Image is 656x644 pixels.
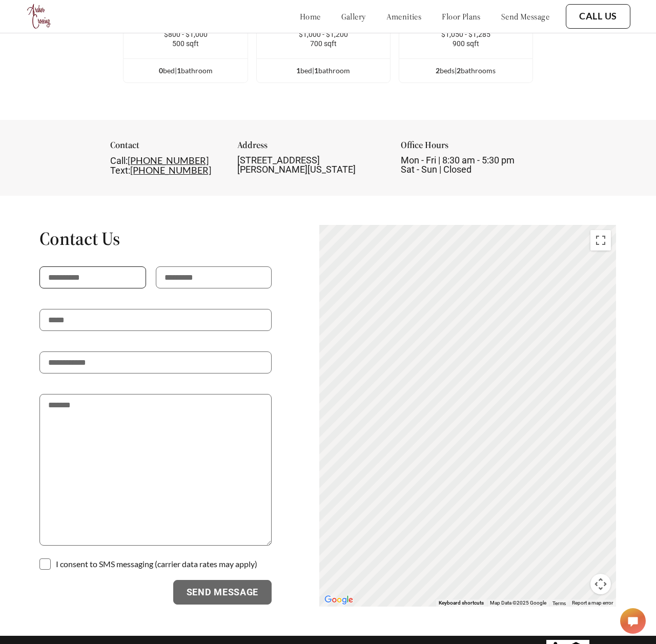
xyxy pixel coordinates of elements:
[490,600,546,606] span: Map Data ©2025 Google
[401,140,546,156] div: Office Hours
[322,593,356,607] a: Open this area in Google Maps (opens a new window)
[177,66,181,75] span: 1
[26,3,53,30] img: Company logo
[124,65,248,76] div: bed | bathroom
[237,140,383,156] div: Address
[172,39,199,48] span: 500 sqft
[296,66,300,75] span: 1
[590,230,611,251] button: Toggle fullscreen view
[130,164,211,176] a: [PHONE_NUMBER]
[110,155,128,166] span: Call:
[173,580,272,605] button: Send Message
[39,227,272,250] h1: Contact Us
[128,155,209,166] a: [PHONE_NUMBER]
[441,30,490,38] span: $1,050 - $1,285
[386,11,422,22] a: amenities
[552,600,566,606] a: Terms (opens in new tab)
[457,66,461,75] span: 2
[300,11,321,22] a: home
[401,164,471,175] span: Sat - Sun | Closed
[110,140,219,156] div: Contact
[322,593,356,607] img: Google
[314,66,318,75] span: 1
[164,30,208,38] span: $800 - $1,000
[501,11,549,22] a: send message
[453,39,479,48] span: 900 sqft
[401,156,546,174] div: Mon - Fri | 8:30 am - 5:30 pm
[299,30,348,38] span: $1,000 - $1,200
[442,11,481,22] a: floor plans
[590,574,611,594] button: Map camera controls
[110,165,130,176] span: Text:
[566,4,630,29] button: Call Us
[310,39,337,48] span: 700 sqft
[439,599,484,607] button: Keyboard shortcuts
[399,65,532,76] div: bed s | bathroom s
[572,600,613,606] a: Report a map error
[436,66,440,75] span: 2
[579,11,617,22] a: Call Us
[237,156,383,174] div: [STREET_ADDRESS][PERSON_NAME][US_STATE]
[159,66,163,75] span: 0
[341,11,366,22] a: gallery
[257,65,390,76] div: bed | bathroom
